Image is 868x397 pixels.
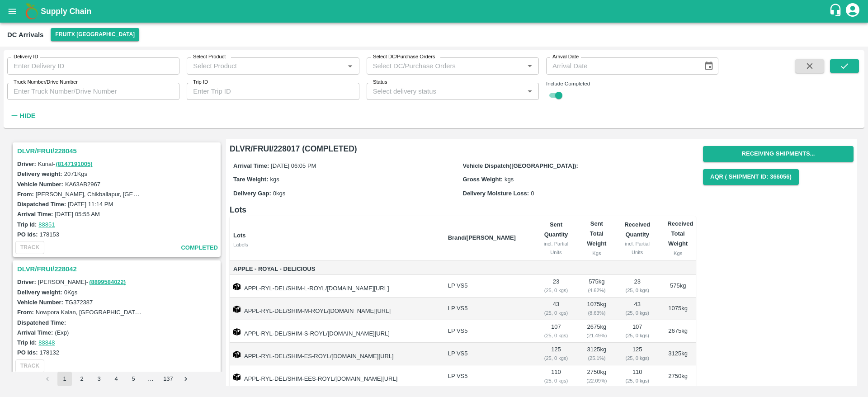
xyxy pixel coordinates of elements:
label: Status [373,79,387,86]
div: ( 21.49 %) [586,331,608,340]
label: Delivery weight: [17,289,62,296]
td: LP VS5 [441,343,533,365]
td: 575 kg [579,275,615,298]
button: page 1 [57,372,72,386]
img: box [233,373,241,381]
b: Sent Quantity [544,221,568,238]
input: Enter Trip ID [187,83,359,100]
td: 107 [614,320,660,343]
a: (8147191005) [56,161,93,167]
label: KA63AB2967 [65,181,100,188]
label: Vehicle Dispatch([GEOGRAPHIC_DATA]): [463,162,578,169]
div: account of current user [844,2,861,21]
label: Gross Weight: [463,176,503,183]
button: Receiving Shipments... [703,146,854,162]
label: Nowpora Kalan, [GEOGRAPHIC_DATA], [GEOGRAPHIC_DATA], [GEOGRAPHIC_DATA] [36,308,269,316]
span: completed [181,243,218,253]
label: From: [17,309,34,316]
a: 88848 [38,339,55,346]
div: ( 4.62 %) [586,286,608,294]
span: 0 kgs [273,190,285,197]
button: open drawer [2,1,23,22]
div: ( 25, 0 kgs) [540,331,571,340]
div: ( 25, 0 kgs) [622,286,653,294]
h3: DLVR/FRUI/228042 [17,263,219,275]
div: ( 25, 0 kgs) [622,309,653,317]
label: Arrival Time: [17,329,53,336]
td: 125 [614,343,660,365]
td: APPL-RYL-DEL/SHIM-M-ROYL/[DOMAIN_NAME][URL] [230,298,441,320]
label: 2071 Kgs [64,170,87,177]
label: [PERSON_NAME], Chikballapur, [GEOGRAPHIC_DATA], [GEOGRAPHIC_DATA] [36,190,249,198]
label: Arrival Time: [17,211,53,217]
div: ( 8.63 %) [586,309,608,317]
label: From: [17,191,34,198]
input: Enter Delivery ID [7,57,179,75]
td: 23 [533,275,579,298]
label: Select Product [193,53,226,61]
td: 2750 kg [579,365,615,388]
label: [DATE] 11:14 PM [68,201,113,208]
button: Open [524,85,536,97]
button: Go to page 3 [92,372,106,386]
td: LP VS5 [441,365,533,388]
label: 178132 [40,349,59,356]
label: Select DC/Purchase Orders [373,53,435,61]
div: Include Completed [546,80,718,88]
td: 2750 kg [660,365,696,388]
label: Delivery Gap: [233,190,271,197]
td: 1075 kg [579,298,615,320]
input: Select delivery status [369,85,521,97]
button: Go to page 4 [109,372,123,386]
a: (8899584022) [89,279,126,285]
label: Delivery ID [14,53,38,61]
div: ( 25, 0 kgs) [622,377,653,385]
div: Labels [233,241,441,249]
span: Apple - Royal - Delicious [233,264,441,274]
label: Arrival Date [552,53,579,61]
b: Received Total Weight [667,220,693,247]
h3: DLVR/FRUI/228045 [17,145,219,157]
td: APPL-RYL-DEL/SHIM-ES-ROYL/[DOMAIN_NAME][URL] [230,343,441,365]
td: 110 [614,365,660,388]
span: kgs [505,176,514,183]
h6: Lots [230,203,696,216]
span: 0 [531,190,534,197]
input: Select Product [189,60,341,72]
h6: DLVR/FRUI/228017 (COMPLETED) [230,142,696,155]
button: Open [524,60,536,72]
div: ( 25, 0 kgs) [540,309,571,317]
td: 43 [614,298,660,320]
label: TG372387 [65,299,93,306]
img: box [233,306,241,313]
a: Supply Chain [41,5,829,18]
div: incl. Partial Units [540,240,571,256]
td: 2675 kg [660,320,696,343]
td: APPL-RYL-DEL/SHIM-S-ROYL/[DOMAIN_NAME][URL] [230,320,441,343]
button: Open [344,60,356,72]
div: DC Arrivals [7,29,43,41]
b: Received Quantity [624,221,650,238]
button: Hide [7,108,38,123]
div: ( 22.09 %) [586,377,608,385]
td: 107 [533,320,579,343]
label: 0 Kgs [64,289,78,296]
div: Kgs [586,249,608,257]
div: ( 25, 0 kgs) [622,331,653,340]
td: APPL-RYL-DEL/SHIM-L-ROYL/[DOMAIN_NAME][URL] [230,275,441,298]
div: ( 25.1 %) [586,354,608,362]
td: 125 [533,343,579,365]
button: Select DC [51,28,139,41]
span: Kunal - [38,161,94,167]
td: APPL-RYL-DEL/SHIM-EES-ROYL/[DOMAIN_NAME][URL] [230,365,441,388]
nav: pagination navigation [39,372,194,386]
label: Vehicle Number: [17,299,63,306]
td: 23 [614,275,660,298]
div: customer-support [829,3,844,19]
label: Driver: [17,279,36,285]
button: AQR ( Shipment Id: 366056) [703,169,799,185]
label: Delivery weight: [17,170,62,177]
td: 575 kg [660,275,696,298]
img: logo [23,2,41,20]
div: ( 25, 0 kgs) [622,354,653,362]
